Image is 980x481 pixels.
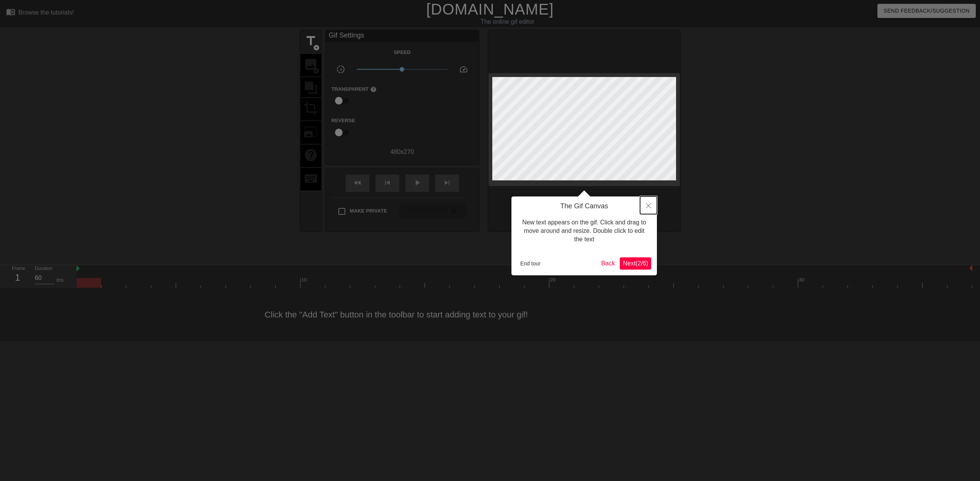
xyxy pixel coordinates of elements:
button: End tour [517,258,544,269]
h4: The Gif Canvas [517,202,651,211]
button: Close [640,196,657,214]
button: Back [598,257,618,270]
div: New text appears on the gif. Click and drag to move around and resize. Double click to edit the text [517,211,651,252]
span: Next ( 2 / 6 ) [623,260,648,267]
button: Next [620,257,651,270]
